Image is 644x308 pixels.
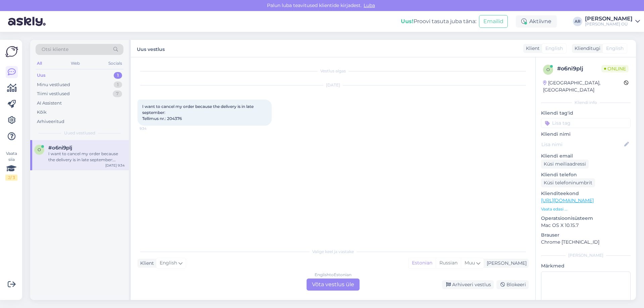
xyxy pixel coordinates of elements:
div: All [36,59,43,68]
span: English [545,45,563,52]
span: #o6ni9plj [48,145,72,151]
span: Muu [465,260,475,266]
input: Lisa nimi [541,141,623,148]
div: Klient [138,260,154,267]
div: Küsi telefoninumbrit [541,178,595,187]
div: Kõik [37,109,47,116]
div: English to Estonian [315,272,352,278]
span: Otsi kliente [42,46,68,53]
input: Lisa tag [541,118,631,128]
img: Askly Logo [5,45,18,58]
a: [PERSON_NAME][PERSON_NAME] OÜ [585,16,640,27]
div: [PERSON_NAME] [541,252,631,258]
div: Klienditugi [572,45,600,52]
div: Arhiveeritud [37,118,64,125]
div: Minu vestlused [37,81,70,88]
span: o [38,147,41,152]
div: [DATE] 9:34 [105,163,125,168]
p: Märkmed [541,262,631,269]
button: Emailid [479,15,508,28]
div: # o6ni9plj [557,65,601,73]
div: 1 [114,72,122,79]
p: Vaata edasi ... [541,206,631,212]
div: Võta vestlus üle [307,279,360,291]
div: [GEOGRAPHIC_DATA], [GEOGRAPHIC_DATA] [543,79,624,94]
div: Küsi meiliaadressi [541,160,589,169]
a: [URL][DOMAIN_NAME] [541,197,594,203]
div: Estonian [409,258,436,268]
span: Online [601,65,629,72]
div: 1 [114,81,122,88]
div: [PERSON_NAME] [484,260,527,267]
div: Russian [436,258,461,268]
div: Kliendi info [541,100,631,106]
span: English [160,259,177,267]
p: Brauser [541,232,631,239]
div: Web [69,59,81,68]
p: Kliendi tag'id [541,110,631,117]
div: Valige keel ja vastake [138,249,529,255]
label: Uus vestlus [137,44,165,53]
div: Aktiivne [516,15,557,27]
span: Uued vestlused [64,130,95,136]
p: Chrome [TECHNICAL_ID] [541,239,631,246]
p: Kliendi telefon [541,171,631,178]
div: Tiimi vestlused [37,90,70,97]
div: Uus [37,72,46,79]
div: I want to cancel my order because the delivery is in late september: Tellimus nr.: 204376 [48,151,125,163]
span: Luba [362,2,377,8]
div: Arhiveeri vestlus [442,280,494,289]
div: Vaata siia [5,150,17,181]
span: English [606,45,624,52]
p: Kliendi nimi [541,131,631,138]
b: Uus! [401,18,414,24]
div: Vestlus algas [138,68,529,74]
p: Mac OS X 10.15.7 [541,222,631,229]
div: [PERSON_NAME] [585,16,633,21]
div: Blokeeri [496,280,529,289]
span: 9:34 [140,126,165,131]
div: Klient [523,45,540,52]
div: AR [573,17,582,26]
p: Operatsioonisüsteem [541,215,631,222]
div: [PERSON_NAME] OÜ [585,21,633,27]
div: AI Assistent [37,100,62,107]
p: Klienditeekond [541,190,631,197]
div: 7 [113,90,122,97]
p: Kliendi email [541,152,631,160]
span: I want to cancel my order because the delivery is in late september: Tellimus nr.: 204376 [142,104,255,121]
div: Proovi tasuta juba täna: [401,17,476,25]
div: 2 / 3 [5,175,17,181]
div: Socials [107,59,123,68]
div: [DATE] [138,82,529,88]
span: o [546,67,550,72]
